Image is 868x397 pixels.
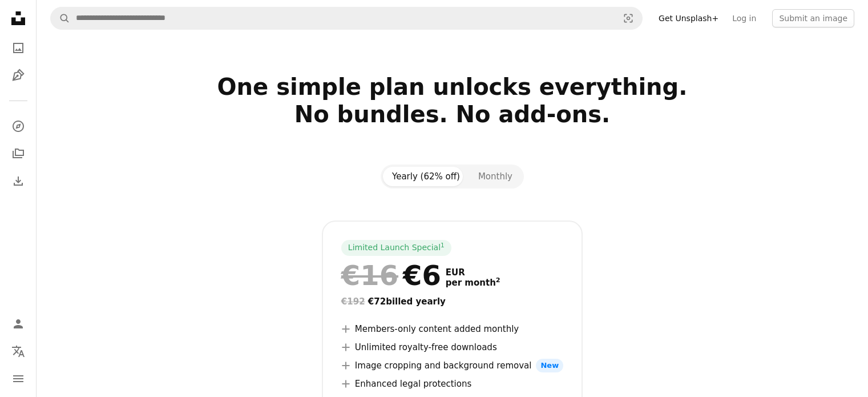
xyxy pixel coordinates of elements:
[536,359,563,372] span: New
[725,9,763,27] a: Log in
[341,295,563,308] div: €72 billed yearly
[438,242,447,254] a: 1
[7,64,30,87] a: Illustrations
[7,7,30,32] a: Home — Unsplash
[7,367,30,390] button: Menu
[51,7,70,29] button: Search Unsplash
[441,242,445,248] sup: 1
[7,340,30,363] button: Language
[83,73,822,155] h2: One simple plan unlocks everything. No bundles. No add-ons.
[7,170,30,193] a: Download History
[341,260,398,290] span: €16
[7,115,30,138] a: Explore
[341,359,563,372] li: Image cropping and background removal
[341,377,563,391] li: Enhanced legal protections
[383,167,469,186] button: Yearly (62% off)
[50,7,643,30] form: Find visuals sitewide
[496,276,500,284] sup: 2
[469,167,522,186] button: Monthly
[341,322,563,336] li: Members-only content added monthly
[7,37,30,59] a: Photos
[7,312,30,335] a: Log in / Sign up
[341,340,563,354] li: Unlimited royalty-free downloads
[652,9,725,27] a: Get Unsplash+
[494,278,503,288] a: 2
[772,9,854,27] button: Submit an image
[341,260,441,290] div: €6
[7,142,30,165] a: Collections
[446,278,500,288] span: per month
[341,296,365,307] span: €192
[341,240,451,256] div: Limited Launch Special
[615,7,642,29] button: Visual search
[446,267,500,278] span: EUR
